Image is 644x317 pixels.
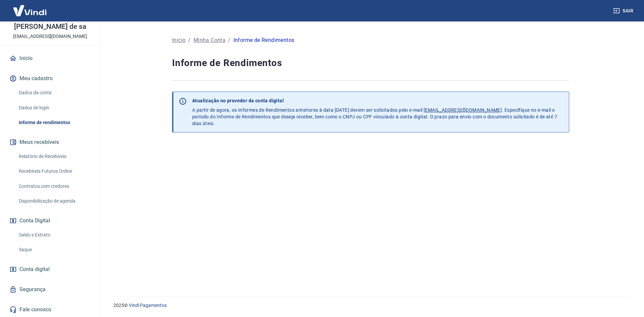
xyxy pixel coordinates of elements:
[612,5,636,17] button: Sair
[19,265,50,274] span: Conta digital
[16,101,92,115] a: Dados de login
[8,282,92,297] a: Segurança
[13,33,87,40] p: [EMAIL_ADDRESS][DOMAIN_NAME]
[8,0,52,21] img: Vindi
[8,135,92,150] button: Meus recebíveis
[8,262,92,277] a: Conta digital
[172,36,185,44] a: Início
[16,228,92,242] a: Saldo e Extrato
[228,36,230,44] p: /
[16,243,92,257] a: Saque
[424,107,502,113] u: [EMAIL_ADDRESS][DOMAIN_NAME]
[192,97,563,127] p: A partir de agora, os Informes de Rendimentos anteriores à data [DATE] devem ser solicitados pelo...
[192,98,284,103] strong: Atualização no provedor da conta digital
[16,150,92,163] a: Relatório de Recebíveis
[16,164,92,178] a: Recebíveis Futuros Online
[233,36,294,44] div: Informe de Rendimentos
[113,302,628,309] p: 2025 ©
[8,213,92,228] button: Conta Digital
[16,116,92,129] a: Informe de rendimentos
[188,36,191,44] p: /
[172,56,569,70] h4: Informe de Rendimentos
[194,36,225,44] a: Minha Conta
[129,303,167,308] a: Vindi Pagamentos
[8,71,92,86] button: Meu cadastro
[14,23,86,30] p: [PERSON_NAME] de sa
[8,302,92,317] a: Fale conosco
[16,86,92,100] a: Dados da conta
[8,51,92,66] a: Início
[16,194,92,208] a: Disponibilização de agenda
[16,179,92,193] a: Contratos com credores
